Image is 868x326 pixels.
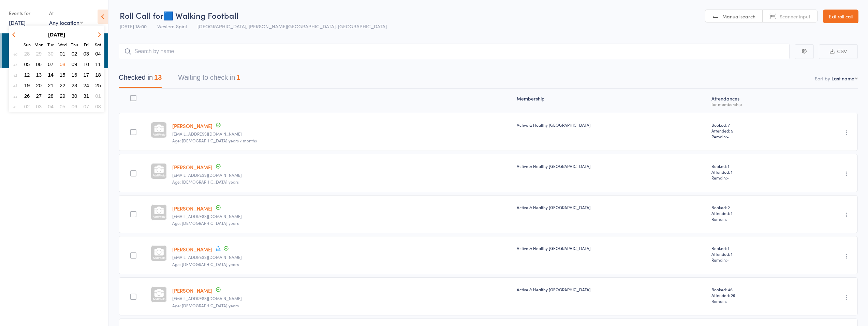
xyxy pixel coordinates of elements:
[72,93,77,99] span: 30
[172,131,511,136] small: janetandersen1@hotmail.com
[24,61,30,67] span: 05
[711,257,794,263] span: Remain:
[69,91,80,100] button: 30
[81,81,92,90] button: 24
[45,70,56,79] button: 14
[9,7,42,19] div: Events for
[22,60,32,69] button: 05
[71,42,78,47] small: Thursday
[84,72,89,78] span: 17
[163,10,238,21] span: 🟦 Walking Football
[711,251,794,257] span: Attended: 1
[60,61,65,67] span: 08
[120,10,163,21] span: Roll Call for
[69,102,80,111] button: 06
[154,74,162,81] div: 13
[119,44,790,59] input: Search by name
[711,245,794,251] span: Booked: 1
[95,93,101,99] span: 01
[72,72,77,78] span: 16
[72,82,77,88] span: 23
[172,138,257,143] span: Age: [DEMOGRAPHIC_DATA] years 7 months
[57,70,68,79] button: 15
[36,72,42,78] span: 13
[45,60,56,69] button: 07
[60,82,65,88] span: 22
[22,81,32,90] button: 19
[711,102,794,106] div: for membership
[727,134,729,139] span: -
[84,51,89,57] span: 03
[81,102,92,111] button: 07
[711,286,794,292] span: Booked: 46
[34,102,44,111] button: 03
[45,102,56,111] button: 04
[93,91,103,100] button: 01
[72,61,77,67] span: 09
[48,32,65,37] strong: [DATE]
[81,49,92,58] button: 03
[13,104,17,109] em: 45
[172,287,212,294] a: [PERSON_NAME]
[517,286,706,292] div: Active & Healthy [GEOGRAPHIC_DATA]
[711,122,794,128] span: Booked: 7
[93,81,103,90] button: 25
[48,72,54,78] span: 14
[34,49,44,58] button: 29
[711,204,794,210] span: Booked: 2
[45,49,56,58] button: 30
[172,179,239,185] span: Age: [DEMOGRAPHIC_DATA] years
[47,42,54,47] small: Tuesday
[45,81,56,90] button: 21
[81,91,92,100] button: 31
[819,44,858,59] button: CSV
[93,102,103,111] button: 08
[24,104,30,109] span: 02
[34,91,44,100] button: 27
[93,70,103,79] button: 18
[172,296,511,301] small: teagcrowley@hotmail.com
[722,13,755,20] span: Manual search
[48,51,54,57] span: 30
[24,42,31,47] small: Sunday
[815,75,830,82] label: Sort by
[517,204,706,210] div: Active & Healthy [GEOGRAPHIC_DATA]
[95,61,101,67] span: 11
[22,70,32,79] button: 12
[24,82,30,88] span: 19
[13,72,17,78] em: 42
[517,122,706,128] div: Active & Healthy [GEOGRAPHIC_DATA]
[36,51,42,57] span: 29
[22,102,32,111] button: 02
[172,302,239,308] span: Age: [DEMOGRAPHIC_DATA] years
[84,104,89,109] span: 07
[34,70,44,79] button: 13
[81,60,92,69] button: 10
[22,91,32,100] button: 26
[93,60,103,69] button: 11
[84,93,89,99] span: 31
[72,51,77,57] span: 02
[48,104,54,109] span: 04
[13,51,17,57] em: 40
[36,61,42,67] span: 06
[34,60,44,69] button: 06
[95,51,101,57] span: 04
[84,82,89,88] span: 24
[172,164,212,171] a: [PERSON_NAME]
[711,128,794,134] span: Attended: 5
[172,220,239,226] span: Age: [DEMOGRAPHIC_DATA] years
[69,81,80,90] button: 23
[48,82,54,88] span: 21
[69,60,80,69] button: 09
[711,163,794,169] span: Booked: 1
[119,70,162,88] button: Checked in13
[58,42,67,47] small: Wednesday
[95,42,101,47] small: Saturday
[178,70,240,88] button: Waiting to check in1
[34,42,43,47] small: Monday
[172,246,212,253] a: [PERSON_NAME]
[48,93,54,99] span: 28
[49,19,83,26] div: Any location
[57,49,68,58] button: 01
